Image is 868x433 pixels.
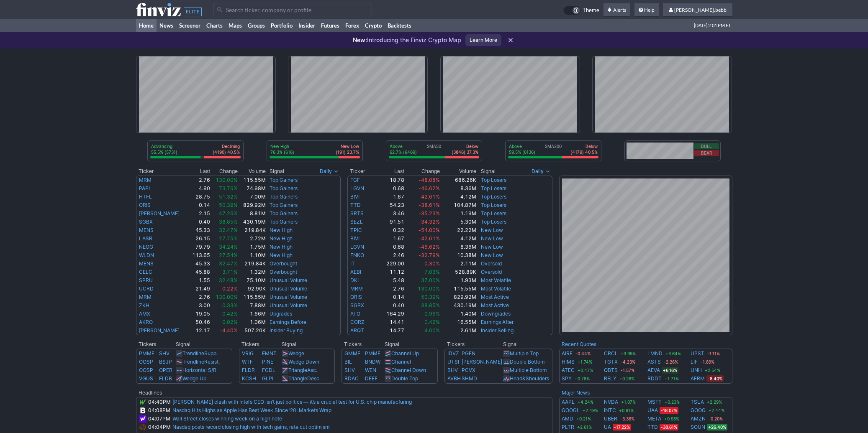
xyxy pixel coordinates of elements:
[353,36,367,43] span: New:
[188,226,211,234] td: 45.33
[136,167,188,176] th: Ticker
[139,302,149,308] a: ZKH
[440,260,477,268] td: 2.11M
[362,19,385,32] a: Crypto
[270,302,307,308] a: Unusual Volume
[691,366,702,374] a: UNH
[562,415,573,423] a: AMD
[350,302,364,308] a: SGBX
[375,193,405,201] td: 1.67
[270,202,298,208] a: Top Gainers
[219,194,238,200] span: 51.32%
[242,367,255,373] a: FLDR
[350,219,363,225] a: SEZL
[604,423,611,431] a: UA
[139,269,152,275] a: CELC
[350,269,361,275] a: AEBI
[182,359,220,365] a: TrendlineResist.
[375,276,405,285] td: 5.48
[350,244,364,250] a: LGVN
[270,327,303,334] a: Insider Buying
[562,390,590,396] b: Major News
[604,406,616,415] a: INTC
[344,367,355,373] a: SHV
[350,235,360,242] a: BIVI
[350,327,364,334] a: ARQT
[481,252,503,258] a: New Low
[481,260,502,267] a: Oversold
[419,252,440,258] span: -32.79%
[375,201,405,209] td: 54.23
[238,268,266,276] td: 1.32M
[634,3,659,17] a: Help
[307,375,321,382] span: Desc.
[182,350,218,357] a: TrendlineSupp.
[405,167,440,176] th: Change
[139,277,153,283] a: SPRU
[219,260,238,267] span: 32.47%
[419,185,440,191] span: -46.62%
[270,168,284,175] span: Signal
[390,149,417,155] p: 62.7% (6469)
[481,168,496,175] span: Signal
[139,350,154,357] a: PMMF
[203,19,226,32] a: Charts
[691,406,706,415] a: GOOG
[365,375,378,382] a: DEEF
[419,194,440,200] span: -42.61%
[481,244,503,250] a: New Low
[136,19,157,32] a: Home
[462,359,502,365] a: [PERSON_NAME]
[226,19,245,32] a: Maps
[462,350,475,357] a: PGEN
[529,167,552,176] button: Signals interval
[385,19,414,32] a: Backtests
[188,243,211,251] td: 79.79
[562,423,574,431] a: PLTR
[481,202,506,208] a: Top Losers
[375,251,405,260] td: 2.46
[509,149,535,155] p: 59.5% (6136)
[481,302,509,308] a: Most Active
[674,7,727,13] span: [PERSON_NAME].bebb
[419,177,440,183] span: -48.08%
[268,19,295,32] a: Portfolio
[182,375,206,382] a: Wedge Up
[647,415,661,423] a: META
[213,149,240,155] p: (4190) 40.5%
[440,167,477,176] th: Volume
[211,167,238,176] th: Change
[375,234,405,243] td: 1.67
[222,269,238,275] span: 3.71%
[562,349,573,358] a: AIRE
[336,143,359,149] p: New Low
[440,243,477,251] td: 8.36M
[481,194,506,200] a: Top Losers
[172,399,412,405] a: [PERSON_NAME] clash with Intel’s CEO isn’t just politics — it’s a crucial test for U.S. chip manu...
[219,244,238,250] span: 34.24%
[694,150,719,156] button: Bear
[139,327,180,334] a: [PERSON_NAME]
[562,341,596,347] a: Recent Quotes
[270,244,293,250] a: New High
[647,349,663,358] a: LMND
[139,235,152,242] a: LASR
[318,167,341,176] button: Signals interval
[139,210,180,216] a: [PERSON_NAME]
[691,358,698,366] a: LIF
[440,184,477,193] td: 8.36M
[238,193,266,201] td: 7.00M
[390,143,417,149] p: Above
[288,350,304,357] a: Wedge
[694,143,719,149] button: Bull
[242,359,253,365] a: WTF
[318,19,342,32] a: Futures
[365,359,380,365] a: BNDW
[344,359,352,365] a: BIL
[288,367,317,373] a: TriangleAsc.
[172,407,331,413] a: Nasdaq Hits Highs as Apple Has Best Week Since ‘20: Markets Wrap
[262,375,273,382] a: GLPI
[604,349,618,358] a: CRCL
[350,260,355,267] a: IT
[242,375,256,382] a: KCSH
